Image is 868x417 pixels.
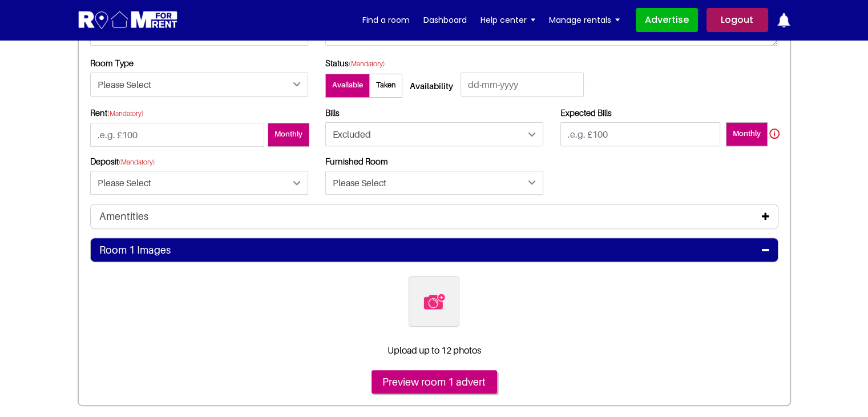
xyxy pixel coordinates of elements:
small: (Mandatory) [349,59,385,68]
label: Furnished Room [325,156,388,166]
a: Manage rentals [549,11,620,29]
span: Monthly [268,123,309,147]
input: dd-mm-yyyy [461,73,584,97]
span: Monthly [726,122,768,146]
img: Logo for Room for Rent, featuring a welcoming design with a house icon and modern typography [78,10,179,31]
img: ic-notification [777,13,791,27]
img: info.svg [769,129,780,139]
input: Preview room 1 advert [372,370,497,394]
h5: Availability [410,81,459,91]
input: .e.g. £100 [90,123,264,147]
a: Dashboard [423,11,467,29]
label: Room Type [90,58,134,68]
label: Rent [90,107,144,118]
h4: Amentities [99,210,148,223]
a: Help center [481,11,535,29]
img: upload icon [422,290,446,314]
span: Available [325,74,370,98]
p: Upload up to 12 photos [90,345,778,356]
small: (Mandatory) [107,109,144,118]
a: Logout [706,8,768,32]
label: Status [325,58,408,68]
input: .e.g. £100 [560,122,720,146]
a: Find a room [362,11,410,29]
label: Deposit [90,156,155,166]
h4: Room 1 Images [99,244,171,256]
a: Advertise [636,8,698,32]
label: Expected Bills [560,107,778,118]
span: Taken [369,74,402,98]
label: Bills [325,107,340,118]
small: (Mandatory) [119,158,155,166]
